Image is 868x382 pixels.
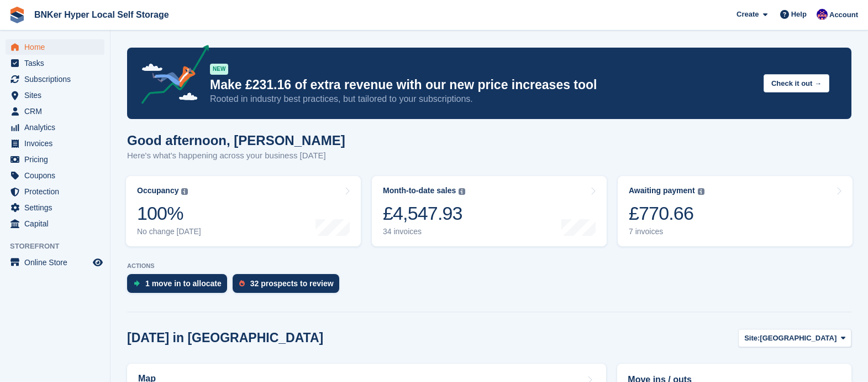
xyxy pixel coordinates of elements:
[629,202,704,225] div: £770.66
[6,200,104,215] a: menu
[9,7,25,23] img: stora-icon-8386f47178a22dfd0bd8f6a31ec36ba5ce8667c1dd55bd0f319d3a0aa187defe.svg
[127,149,345,162] p: Here's what's happening across your business [DATE]
[132,45,209,108] img: price-adjustments-announcement-icon-8257ccfd72463d97f412b2fc003d46551f7dbcb40ab6d574587a9cd5c0d94...
[698,188,704,195] img: icon-info-grey-7440780725fd019a000dd9b08b2336e03edf1995a4989e88bcd33f0948082b44.svg
[210,77,755,93] p: Make £231.16 of extra revenue with our new price increases tool
[233,274,345,298] a: 32 prospects to review
[383,186,456,195] div: Month-to-date sales
[6,39,104,55] a: menu
[91,256,104,269] a: Preview store
[764,74,829,92] button: Check it out →
[24,87,91,103] span: Sites
[10,241,110,252] span: Storefront
[6,55,104,71] a: menu
[618,176,853,246] a: Awaiting payment £770.66 7 invoices
[6,168,104,183] a: menu
[127,331,323,345] h2: [DATE] in [GEOGRAPHIC_DATA]
[829,9,858,20] span: Account
[24,255,91,270] span: Online Store
[629,227,704,236] div: 7 invoices
[210,93,755,105] p: Rooted in industry best practices, but tailored to your subscriptions.
[791,9,807,20] span: Help
[30,6,173,24] a: BNKer Hyper Local Self Storage
[134,280,140,287] img: move_ins_to_allocate_icon-fdf77a2bb77ea45bf5b3d319d69a93e2d87916cf1d5bf7949dd705db3b84f3ca.svg
[137,186,178,195] div: Occupancy
[137,202,201,225] div: 100%
[6,87,104,103] a: menu
[24,200,91,215] span: Settings
[6,120,104,135] a: menu
[127,274,233,298] a: 1 move in to allocate
[181,188,188,195] img: icon-info-grey-7440780725fd019a000dd9b08b2336e03edf1995a4989e88bcd33f0948082b44.svg
[817,9,828,20] img: David Fricker
[24,136,91,151] span: Invoices
[6,216,104,231] a: menu
[6,152,104,167] a: menu
[760,333,837,344] span: [GEOGRAPHIC_DATA]
[127,262,851,270] p: ACTIONS
[210,64,228,75] div: NEW
[6,136,104,151] a: menu
[629,186,695,195] div: Awaiting payment
[738,329,851,347] button: Site: [GEOGRAPHIC_DATA]
[239,280,245,287] img: prospect-51fa495bee0391a8d652442698ab0144808aea92771e9ea1ae160a38d050c398.svg
[24,216,91,231] span: Capital
[383,227,465,236] div: 34 invoices
[6,71,104,87] a: menu
[137,227,201,236] div: No change [DATE]
[24,120,91,135] span: Analytics
[744,333,760,344] span: Site:
[6,255,104,270] a: menu
[127,133,345,148] h1: Good afternoon, [PERSON_NAME]
[24,55,91,71] span: Tasks
[24,152,91,167] span: Pricing
[459,188,465,195] img: icon-info-grey-7440780725fd019a000dd9b08b2336e03edf1995a4989e88bcd33f0948082b44.svg
[24,39,91,55] span: Home
[145,279,222,288] div: 1 move in to allocate
[24,184,91,199] span: Protection
[24,168,91,183] span: Coupons
[6,104,104,119] a: menu
[24,104,91,119] span: CRM
[126,176,361,246] a: Occupancy 100% No change [DATE]
[250,279,334,288] div: 32 prospects to review
[383,202,465,225] div: £4,547.93
[372,176,607,246] a: Month-to-date sales £4,547.93 34 invoices
[6,184,104,199] a: menu
[737,9,759,20] span: Create
[24,71,91,87] span: Subscriptions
